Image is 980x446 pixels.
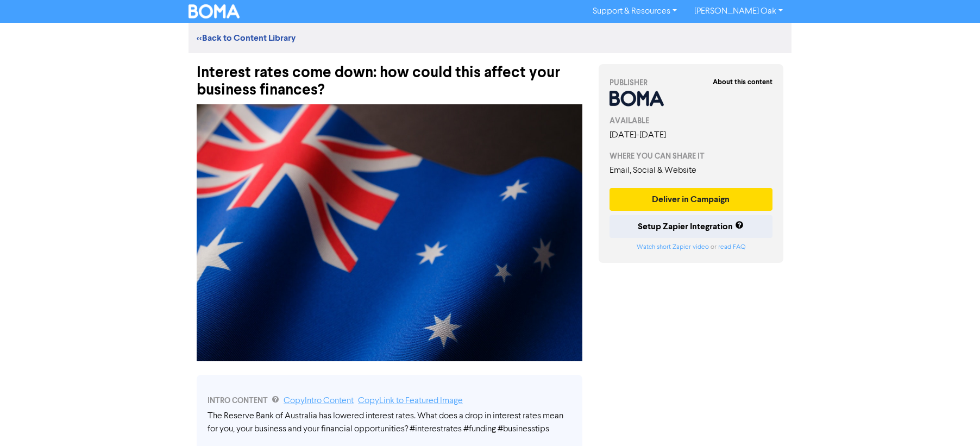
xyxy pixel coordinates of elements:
strong: About this content [713,78,772,86]
a: Watch short Zapier video [637,244,709,250]
div: PUBLISHER [610,77,772,89]
a: read FAQ [718,244,745,250]
div: or [610,242,772,252]
div: Email, Social & Website [610,164,772,177]
div: The Reserve Bank of Australia has lowered interest rates. What does a drop in interest rates mean... [208,410,571,436]
a: [PERSON_NAME] Oak [686,3,791,20]
div: WHERE YOU CAN SHARE IT [610,150,772,162]
button: Deliver in Campaign [610,188,772,211]
a: Support & Resources [584,3,686,20]
div: AVAILABLE [610,115,772,127]
a: <<Back to Content Library [197,33,296,43]
a: Copy Link to Featured Image [358,397,463,405]
div: INTRO CONTENT [208,394,571,407]
div: Interest rates come down: how could this affect your business finances? [197,53,582,99]
img: BOMA Logo [189,4,240,18]
a: Copy Intro Content [284,397,354,405]
iframe: Chat Widget [926,394,980,446]
button: Setup Zapier Integration [610,215,772,238]
div: [DATE] - [DATE] [610,129,772,142]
